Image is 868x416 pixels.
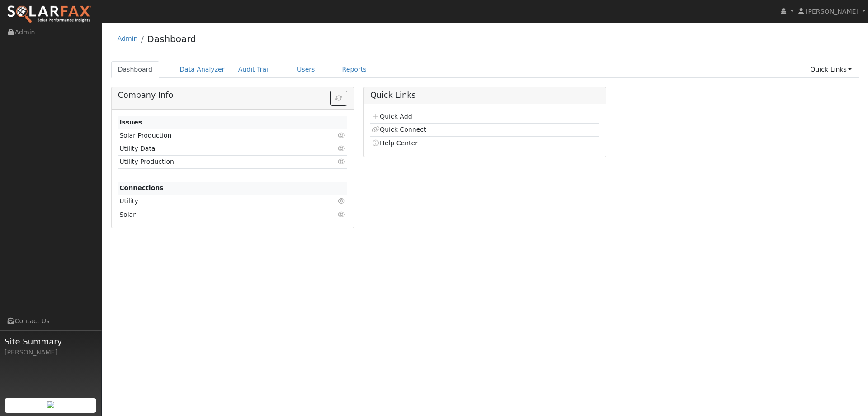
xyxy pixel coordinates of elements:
a: Quick Connect [372,126,426,133]
h5: Company Info [118,91,347,100]
a: Data Analyzer [173,61,231,78]
td: Solar Production [118,129,310,142]
a: Quick Add [372,113,412,120]
a: Reports [335,61,373,78]
img: SolarFax [7,5,92,24]
td: Utility Production [118,155,310,168]
a: Users [290,61,322,78]
span: [PERSON_NAME] [806,8,859,15]
a: Audit Trail [231,61,277,78]
strong: Issues [119,119,142,126]
i: Click to view [338,132,346,139]
h5: Quick Links [370,91,599,100]
a: Quick Links [803,61,859,78]
a: Help Center [372,139,418,147]
a: Dashboard [111,61,160,78]
td: Solar [118,208,310,221]
a: Admin [118,35,138,42]
i: Click to view [338,198,346,204]
i: Click to view [338,211,346,218]
span: Site Summary [5,335,97,348]
td: Utility [118,195,310,208]
i: Click to view [338,158,346,165]
div: [PERSON_NAME] [5,348,97,357]
a: Dashboard [147,33,196,44]
img: retrieve [47,401,54,408]
i: Click to view [338,145,346,152]
td: Utility Data [118,142,310,155]
strong: Connections [119,184,164,191]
